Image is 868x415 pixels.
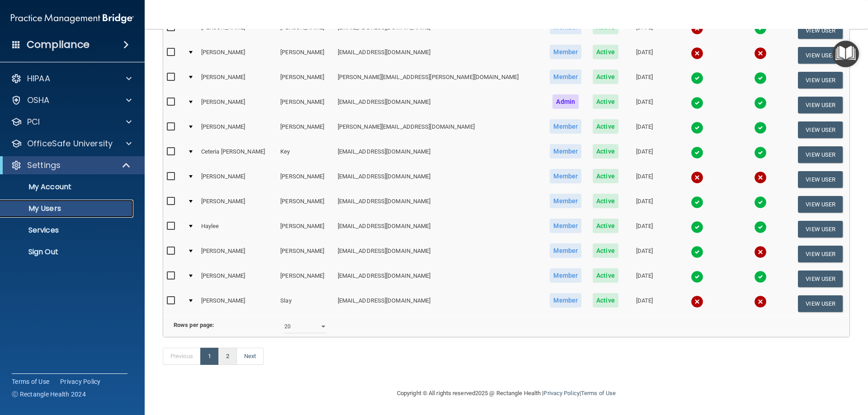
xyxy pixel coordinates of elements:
td: [EMAIL_ADDRESS][DOMAIN_NAME] [334,43,544,68]
td: [PERSON_NAME] [198,167,277,192]
td: [DATE] [624,18,665,43]
a: OfficeSafe University [11,138,132,149]
img: tick.e7d51cea.svg [754,146,767,159]
a: Next [236,348,264,365]
td: [DATE] [624,68,665,93]
td: [EMAIL_ADDRESS][DOMAIN_NAME] [334,192,544,217]
button: View User [798,270,843,287]
td: [PERSON_NAME] [198,68,277,93]
p: PCI [27,117,40,127]
td: [DATE] [624,266,665,291]
td: [PERSON_NAME] [198,291,277,316]
td: [PERSON_NAME] [277,167,334,192]
span: Active [593,169,618,183]
td: [DATE] [624,93,665,117]
td: [PERSON_NAME] [277,68,334,93]
span: Member [550,45,581,59]
span: Active [593,45,618,59]
td: [DATE] [624,291,665,316]
button: View User [798,97,843,113]
img: cross.ca9f0e7f.svg [691,47,703,60]
a: PCI [11,117,132,127]
td: [DATE] [624,167,665,192]
button: View User [798,295,843,312]
b: Rows per page: [174,322,214,328]
span: Active [593,219,618,233]
img: tick.e7d51cea.svg [691,121,703,134]
button: Open Resource Center [832,41,859,67]
td: [PERSON_NAME][EMAIL_ADDRESS][PERSON_NAME][DOMAIN_NAME] [334,68,544,93]
span: Member [550,70,581,84]
a: Privacy Policy [543,390,579,396]
iframe: Drift Widget Chat Controller [712,351,857,387]
td: [PERSON_NAME] [277,242,334,266]
a: HIPAA [11,73,132,84]
td: [PERSON_NAME] [277,217,334,242]
td: [PERSON_NAME] [198,242,277,266]
span: Active [593,119,618,134]
span: Admin [552,94,579,109]
button: View User [798,22,843,39]
button: View User [798,146,843,163]
button: View User [798,196,843,213]
img: tick.e7d51cea.svg [754,121,767,134]
button: View User [798,171,843,188]
span: Active [593,243,618,258]
p: OSHA [27,95,50,106]
td: [EMAIL_ADDRESS][DOMAIN_NAME] [334,18,544,43]
span: Active [593,94,618,109]
img: cross.ca9f0e7f.svg [691,171,703,184]
td: [PERSON_NAME] [198,266,277,291]
td: [DATE] [624,117,665,142]
p: OfficeSafe University [27,138,113,149]
td: [EMAIL_ADDRESS][DOMAIN_NAME] [334,242,544,266]
img: tick.e7d51cea.svg [754,221,767,233]
td: [DATE] [624,142,665,167]
td: [DATE] [624,217,665,242]
img: tick.e7d51cea.svg [691,221,703,233]
img: tick.e7d51cea.svg [754,22,767,35]
span: Member [550,268,581,283]
span: Active [593,144,618,159]
td: [EMAIL_ADDRESS][DOMAIN_NAME] [334,291,544,316]
td: [PERSON_NAME] [277,266,334,291]
td: [EMAIL_ADDRESS][DOMAIN_NAME] [334,217,544,242]
td: [DATE] [624,192,665,217]
a: 1 [200,348,219,365]
a: Privacy Policy [60,377,101,386]
span: Active [593,293,618,308]
td: [PERSON_NAME] [277,117,334,142]
img: cross.ca9f0e7f.svg [754,171,767,184]
a: Terms of Use [12,377,49,386]
span: Active [593,268,618,283]
img: tick.e7d51cea.svg [754,72,767,84]
button: View User [798,221,843,238]
span: Member [550,219,581,233]
p: Sign Out [6,247,129,256]
img: tick.e7d51cea.svg [754,270,767,283]
a: OSHA [11,95,132,106]
td: Ceteria [PERSON_NAME] [198,142,277,167]
img: tick.e7d51cea.svg [691,146,703,159]
span: Member [550,169,581,183]
span: Active [593,194,618,208]
td: [DATE] [624,43,665,68]
span: Member [550,144,581,159]
td: [EMAIL_ADDRESS][DOMAIN_NAME] [334,93,544,117]
span: Member [550,119,581,134]
img: cross.ca9f0e7f.svg [754,47,767,60]
img: cross.ca9f0e7f.svg [754,246,767,258]
td: [PERSON_NAME] [277,43,334,68]
td: [PERSON_NAME] [198,43,277,68]
a: Settings [11,160,131,171]
td: Key [277,142,334,167]
td: [PERSON_NAME] [198,117,277,142]
img: tick.e7d51cea.svg [691,72,703,84]
td: [DATE] [624,242,665,266]
img: tick.e7d51cea.svg [691,196,703,209]
span: Member [550,243,581,258]
img: tick.e7d51cea.svg [754,97,767,109]
td: Slay [277,291,334,316]
p: HIPAA [27,73,50,84]
img: tick.e7d51cea.svg [754,196,767,209]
